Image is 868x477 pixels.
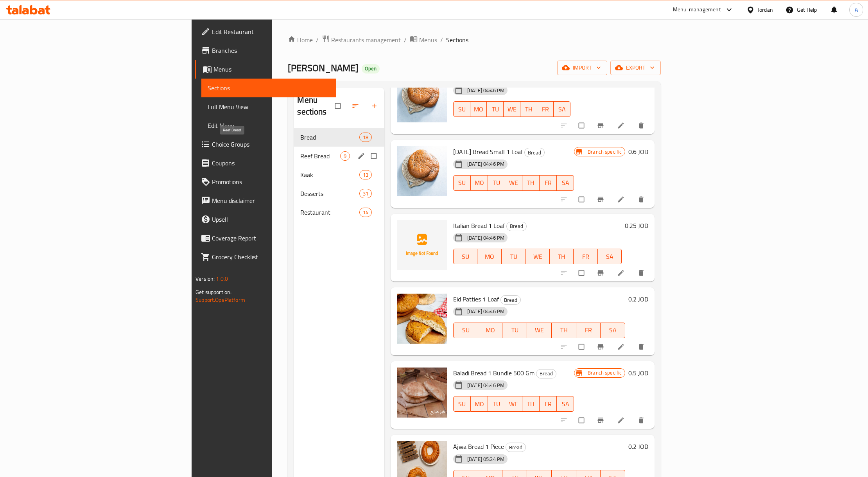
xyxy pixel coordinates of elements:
button: MO [477,249,502,264]
span: TU [505,251,523,262]
button: Branch-specific-item [592,264,611,282]
span: Select to update [574,118,590,133]
button: SU [453,101,470,117]
a: Upsell [195,210,337,229]
span: Sections [208,83,330,93]
span: SU [457,104,467,115]
span: Get support on: [195,287,231,297]
button: TU [488,396,505,412]
button: TU [487,101,504,117]
span: MO [474,177,485,188]
span: WE [508,398,519,410]
span: A [855,5,858,14]
span: Select to update [574,192,590,207]
span: Branch specific [585,148,625,156]
a: Edit menu item [617,122,626,129]
span: Menus [419,35,437,45]
li: / [440,35,443,45]
span: SA [604,325,622,336]
div: items [359,208,372,217]
div: Desserts [300,189,359,198]
h6: 0.25 JOD [625,220,648,231]
span: [DATE] 05:24 PM [464,455,508,463]
button: TU [502,249,526,264]
span: WE [508,177,519,188]
span: Choice Groups [212,140,330,149]
a: Choice Groups [195,135,337,154]
img: Baladi Bread 1 Bundle 500 Gm [397,368,447,418]
button: MO [470,101,487,117]
a: Restaurants management [322,35,401,45]
div: Kaak13 [294,165,384,184]
span: import [563,63,601,73]
div: Jordan [758,5,773,14]
span: TH [525,177,536,188]
a: Edit menu item [617,343,626,351]
button: import [557,61,607,75]
span: SU [457,398,468,410]
a: Coverage Report [195,229,337,247]
span: Bread [501,296,520,305]
span: WE [530,325,549,336]
span: MO [481,251,499,262]
button: Branch-specific-item [592,191,611,208]
h6: 0.6 JOD [628,146,648,157]
button: TH [522,175,540,191]
button: WE [505,396,522,412]
a: Branches [195,41,337,60]
span: Bread [525,148,544,157]
h6: 0.2 JOD [628,294,648,305]
span: WE [507,104,517,115]
span: TU [490,104,500,115]
a: Edit menu item [617,269,626,277]
button: WE [505,175,522,191]
span: MO [474,398,485,410]
h6: 0.2 JOD [628,441,648,452]
span: Restaurant [300,208,359,217]
div: items [359,133,372,142]
span: TH [555,325,573,336]
span: [DATE] 04:46 PM [464,308,508,315]
span: WE [529,251,547,262]
span: Eid Patties 1 Loaf [453,293,499,305]
button: Add section [366,97,384,115]
span: Grocery Checklist [212,252,330,262]
a: Support.OpsPlatform [195,295,245,305]
div: items [340,151,350,161]
span: Branches [212,46,330,55]
img: Eid Patties 1 Loaf [397,294,447,344]
span: Full Menu View [208,102,330,111]
button: TH [552,323,576,338]
button: FR [574,249,598,264]
span: SA [557,104,567,115]
span: Ajwa Bread 1 Piece [453,441,504,452]
span: Bread [507,222,526,231]
button: TH [522,396,540,412]
span: MO [473,104,484,115]
span: Kaak [300,170,359,179]
a: Edit Menu [201,116,337,135]
span: TH [524,104,534,115]
button: TU [488,175,505,191]
span: Select to update [574,339,590,354]
button: WE [525,249,550,264]
span: 14 [360,209,371,216]
button: SU [453,396,471,412]
span: [DATE] 04:46 PM [464,160,508,168]
span: Restaurants management [331,35,401,45]
span: Open [362,65,380,72]
span: Reef Bread [300,151,340,161]
span: 31 [360,190,371,197]
span: 13 [360,171,371,179]
span: Select all sections [330,99,347,113]
span: SU [457,177,468,188]
span: 18 [360,134,371,141]
span: Menu disclaimer [212,196,330,205]
button: Branch-specific-item [592,412,611,429]
button: SA [554,101,570,117]
span: Upsell [212,215,330,224]
button: export [610,61,661,75]
span: Bread [300,133,359,142]
span: SU [457,325,475,336]
span: Edit Menu [208,121,330,130]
